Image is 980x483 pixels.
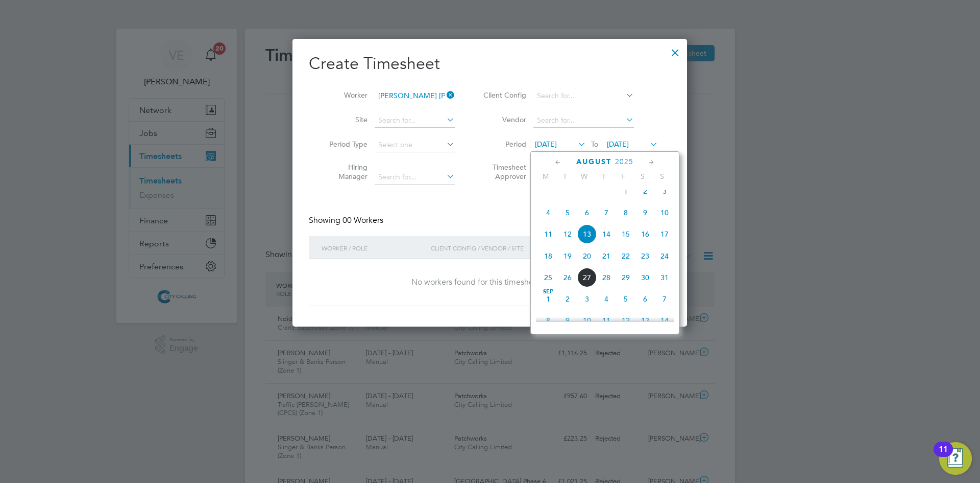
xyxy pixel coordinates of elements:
[538,268,558,287] span: 25
[538,289,558,294] span: Sep
[597,311,616,330] span: 11
[588,137,601,151] span: To
[939,442,972,475] button: Open Resource Center, 11 new notifications
[577,268,597,287] span: 27
[322,115,367,124] label: Site
[480,140,526,149] label: Period
[655,268,674,287] span: 31
[342,215,383,225] span: 00 Workers
[319,277,660,288] div: No workers found for this timesheet period.
[939,449,948,463] div: 11
[597,246,616,266] span: 21
[635,246,655,266] span: 23
[616,246,635,266] span: 22
[535,140,557,149] span: [DATE]
[322,140,367,149] label: Period Type
[635,311,655,330] span: 13
[577,224,597,244] span: 13
[575,172,594,181] span: W
[309,53,671,75] h2: Create Timesheet
[616,311,635,330] span: 12
[375,89,455,103] input: Search for...
[538,246,558,266] span: 18
[480,90,526,100] label: Client Config
[558,203,577,222] span: 5
[635,268,655,287] span: 30
[536,172,555,181] span: M
[538,289,558,309] span: 1
[538,311,558,330] span: 8
[655,311,674,330] span: 14
[319,236,428,260] div: Worker / Role
[655,289,674,309] span: 7
[655,203,674,222] span: 10
[538,203,558,222] span: 4
[607,140,629,149] span: [DATE]
[655,246,674,266] span: 24
[635,181,655,201] span: 2
[577,289,597,309] span: 3
[428,236,592,260] div: Client Config / Vendor / Site
[597,203,616,222] span: 7
[616,203,635,222] span: 8
[558,311,577,330] span: 9
[558,246,577,266] span: 19
[597,224,616,244] span: 14
[597,289,616,309] span: 4
[616,289,635,309] span: 5
[480,115,526,124] label: Vendor
[558,289,577,309] span: 2
[597,268,616,287] span: 28
[655,224,674,244] span: 17
[309,215,385,226] div: Showing
[616,224,635,244] span: 15
[375,170,455,185] input: Search for...
[635,224,655,244] span: 16
[616,268,635,287] span: 29
[555,172,575,181] span: T
[577,311,597,330] span: 10
[375,113,455,128] input: Search for...
[576,157,611,166] span: August
[538,224,558,244] span: 11
[375,138,455,152] input: Select one
[322,90,367,100] label: Worker
[480,163,526,181] label: Timesheet Approver
[615,157,633,166] span: 2025
[558,224,577,244] span: 12
[655,181,674,201] span: 3
[633,172,652,181] span: S
[614,172,633,181] span: F
[652,172,672,181] span: S
[322,163,367,181] label: Hiring Manager
[577,246,597,266] span: 20
[635,203,655,222] span: 9
[616,181,635,201] span: 1
[594,172,614,181] span: T
[558,268,577,287] span: 26
[533,89,634,103] input: Search for...
[577,203,597,222] span: 6
[533,113,634,128] input: Search for...
[635,289,655,309] span: 6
